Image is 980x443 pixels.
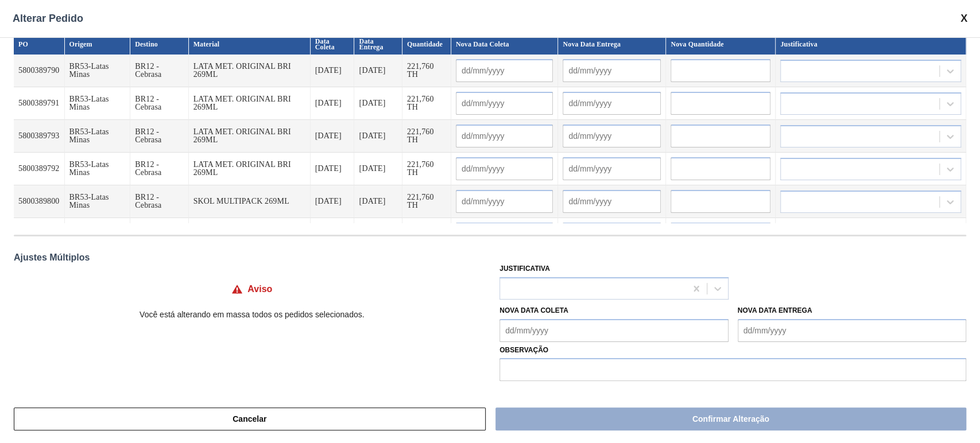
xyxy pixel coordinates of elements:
td: [DATE] [354,153,402,185]
span: Alterar Pedido [13,13,83,25]
td: [DATE] [311,185,355,218]
td: BR12 - Cebrasa [130,153,188,185]
th: Material [189,34,311,55]
td: 221,760 TH [402,87,451,120]
input: dd/mm/yyyy [563,157,661,180]
td: 5800389793 [14,120,65,153]
td: BR53-Latas Minas [65,185,131,218]
input: dd/mm/yyyy [456,92,553,115]
th: Origem [65,34,131,55]
td: [DATE] [354,87,402,120]
td: 5800389790 [14,55,65,87]
th: Data Entrega [354,34,402,55]
input: dd/mm/yyyy [563,223,661,246]
label: Nova Data Entrega [738,306,812,314]
input: dd/mm/yyyy [563,125,661,147]
input: dd/mm/yyyy [563,92,661,115]
td: BR12 - Cebrasa [130,55,188,87]
td: LATA MET. ORIGINAL BRI 269ML [189,55,311,87]
td: BR53-Latas Minas [65,120,131,153]
td: BR12 - Cebrasa [130,218,188,251]
td: [DATE] [311,87,355,120]
td: SKOL MULTIPACK 269ML [189,218,311,251]
td: LATA MET. ORIGINAL BRI 269ML [189,153,311,185]
td: 5800389792 [14,153,65,185]
input: dd/mm/yyyy [563,59,661,82]
td: 5800389799 [14,218,65,251]
p: Você está alterando em massa todos os pedidos selecionados. [14,310,490,319]
th: Nova Data Coleta [451,34,559,55]
td: LATA MET. ORIGINAL BRI 269ML [189,120,311,153]
td: 5800389791 [14,87,65,120]
td: BR12 - Cebrasa [130,87,188,120]
td: BR53-Latas Minas [65,55,131,87]
input: dd/mm/yyyy [563,190,661,213]
label: Nova Data Coleta [499,306,568,314]
input: dd/mm/yyyy [456,223,553,246]
button: Cancelar [14,407,486,430]
td: [DATE] [311,120,355,153]
input: dd/mm/yyyy [499,319,728,342]
div: Ajustes Múltiplos [14,252,966,263]
td: [DATE] [311,55,355,87]
td: 221,760 TH [402,218,451,251]
td: LATA MET. ORIGINAL BRI 269ML [189,87,311,120]
label: Justificativa [499,265,550,273]
td: 221,760 TH [402,153,451,185]
input: dd/mm/yyyy [456,59,553,82]
th: Nova Quantidade [666,34,776,55]
th: PO [14,34,65,55]
td: 221,760 TH [402,55,451,87]
th: Destino [130,34,188,55]
h4: Aviso [247,284,272,294]
td: BR12 - Cebrasa [130,185,188,218]
input: dd/mm/yyyy [456,125,553,147]
td: [DATE] [354,218,402,251]
td: 221,760 TH [402,185,451,218]
th: Data Coleta [311,34,355,55]
td: 5800389800 [14,185,65,218]
th: Quantidade [402,34,451,55]
td: [DATE] [354,55,402,87]
th: Nova Data Entrega [558,34,666,55]
td: BR53-Latas Minas [65,153,131,185]
td: 221,760 TH [402,120,451,153]
input: dd/mm/yyyy [456,157,553,180]
td: [DATE] [354,185,402,218]
td: [DATE] [354,120,402,153]
input: dd/mm/yyyy [738,319,966,342]
td: BR12 - Cebrasa [130,120,188,153]
label: Observação [499,342,966,359]
th: Justificativa [776,34,966,55]
td: SKOL MULTIPACK 269ML [189,185,311,218]
td: BR53-Latas Minas [65,218,131,251]
td: [DATE] [311,218,355,251]
td: BR53-Latas Minas [65,87,131,120]
input: dd/mm/yyyy [456,190,553,213]
td: [DATE] [311,153,355,185]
